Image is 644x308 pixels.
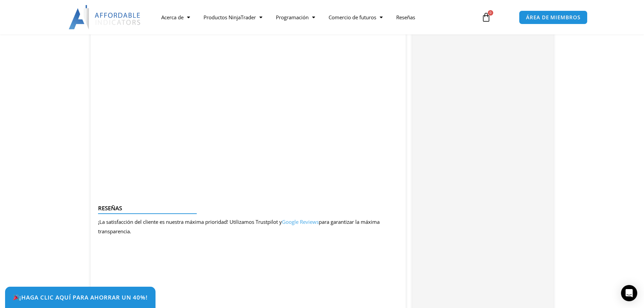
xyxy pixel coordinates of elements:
a: 🎉¡Haga clic aquí para ahorrar un 40%! [5,287,156,308]
a: 0 [471,7,501,27]
a: Programación [269,9,322,25]
font: ÁREA DE MIEMBROS [526,14,580,21]
font: 0 [490,10,492,15]
font: Programación [276,14,309,21]
font: Comercio de futuros [329,14,376,21]
a: Acerca de [154,9,197,25]
nav: Menú [154,9,474,25]
a: ÁREA DE MIEMBROS [519,10,587,24]
a: Google Reviews [282,218,319,225]
font: Reseñas [396,14,415,21]
a: Reseñas [389,9,422,25]
font: Reseñas [98,204,122,212]
a: Comercio de futuros [322,9,389,25]
font: ¡La satisfacción del cliente es nuestra máxima prioridad! Utilizamos Trustpilot y [98,218,282,225]
font: Acerca de [161,14,184,21]
font: ¡Haga clic aquí para ahorrar un 40%! [19,293,148,301]
img: 🎉 [13,294,19,300]
a: Productos NinjaTrader [197,9,269,25]
font: Productos NinjaTrader [204,14,256,21]
div: Abrir Intercom Messenger [621,285,637,301]
img: LogoAI | Indicadores asequibles – NinjaTrader [69,5,141,29]
iframe: Copiador de operaciones My NinjaTrader | Resumen y últimas actualizaciones [97,21,399,191]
